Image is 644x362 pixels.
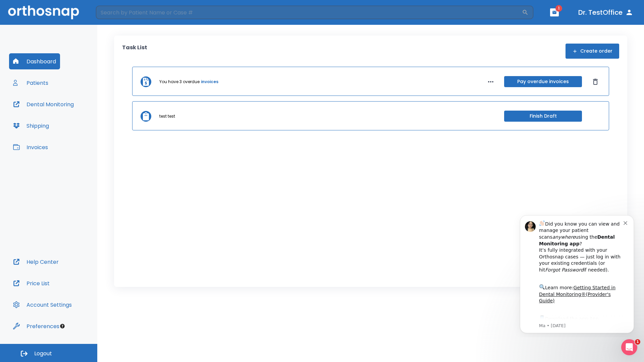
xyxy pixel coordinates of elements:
[9,139,52,155] button: Invoices
[590,76,601,87] button: Dismiss
[9,75,52,91] button: Patients
[555,5,562,12] span: 1
[29,105,114,139] div: Download the app: | ​ Let us know if you need help getting started!
[510,209,644,337] iframe: Intercom notifications message
[9,118,53,134] button: Shipping
[59,323,65,329] div: Tooltip anchor
[201,79,218,85] a: invoices
[8,5,79,19] img: Orthosnap
[159,79,200,85] p: You have 3 overdue
[159,113,175,119] p: test test
[122,44,147,59] p: Task List
[9,96,78,112] button: Dental Monitoring
[566,44,619,59] button: Create order
[29,114,114,120] p: Message from Ma, sent 4w ago
[34,350,52,357] span: Logout
[9,275,54,291] button: Price List
[9,254,63,270] button: Help Center
[114,10,119,16] button: Dismiss notification
[504,111,582,122] button: Finish Draft
[576,6,636,18] button: Dr. TestOffice
[504,76,582,87] button: Pay overdue invoices
[29,107,89,119] a: App Store
[9,297,76,313] button: Account Settings
[96,6,522,19] input: Search by Patient Name or Case #
[621,339,637,355] iframe: Intercom live chat
[635,339,640,345] span: 1
[9,53,60,69] button: Dashboard
[9,318,63,334] button: Preferences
